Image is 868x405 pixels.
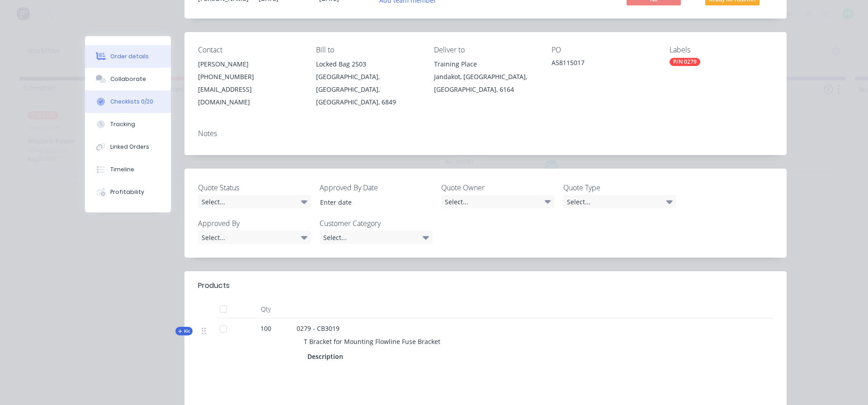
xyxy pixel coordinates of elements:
[110,143,149,151] div: Linked Orders
[110,120,135,128] div: Tracking
[198,46,302,54] div: Contact
[316,71,420,108] div: [GEOGRAPHIC_DATA], [GEOGRAPHIC_DATA], [GEOGRAPHIC_DATA], 6849
[434,58,538,71] div: Training Place
[85,90,171,113] button: Checklists 0/20
[563,182,676,193] label: Quote Type
[198,182,311,193] label: Quote Status
[316,46,420,54] div: Bill to
[110,52,149,61] div: Order details
[178,328,190,334] span: Kit
[198,83,302,108] div: [EMAIL_ADDRESS][DOMAIN_NAME]
[85,181,171,203] button: Profitability
[441,195,554,208] div: Select...
[198,218,311,229] label: Approved By
[304,337,440,346] span: T Bracket for Mounting Flowline Fuse Bracket
[314,195,426,209] input: Enter date
[110,75,146,83] div: Collaborate
[85,113,171,136] button: Tracking
[198,129,773,138] div: Notes
[441,182,554,193] label: Quote Owner
[552,58,655,71] div: A58115017
[316,58,420,108] div: Locked Bag 2503[GEOGRAPHIC_DATA], [GEOGRAPHIC_DATA], [GEOGRAPHIC_DATA], 6849
[198,195,311,208] div: Select...
[198,280,230,291] div: Products
[320,182,433,193] label: Approved By Date
[198,58,302,108] div: [PERSON_NAME][PHONE_NUMBER][EMAIL_ADDRESS][DOMAIN_NAME]
[260,324,271,333] span: 100
[175,327,193,335] div: Kit
[198,58,302,71] div: [PERSON_NAME]
[110,188,144,196] div: Profitability
[316,58,420,71] div: Locked Bag 2503
[434,58,538,96] div: Training PlaceJandakot, [GEOGRAPHIC_DATA], [GEOGRAPHIC_DATA], 6164
[320,231,433,244] div: Select...
[85,136,171,158] button: Linked Orders
[670,46,773,54] div: Labels
[297,324,340,333] span: 0279 - CB3019
[552,46,655,54] div: PO
[85,158,171,181] button: Timeline
[110,165,134,174] div: Timeline
[563,195,676,208] div: Select...
[434,46,538,54] div: Deliver to
[85,68,171,90] button: Collaborate
[307,350,347,363] div: Description
[85,45,171,68] button: Order details
[670,58,700,66] div: P/N 0279
[320,218,433,229] label: Customer Category
[198,71,302,83] div: [PHONE_NUMBER]
[239,300,293,318] div: Qty
[434,71,538,96] div: Jandakot, [GEOGRAPHIC_DATA], [GEOGRAPHIC_DATA], 6164
[198,231,311,244] div: Select...
[110,98,153,106] div: Checklists 0/20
